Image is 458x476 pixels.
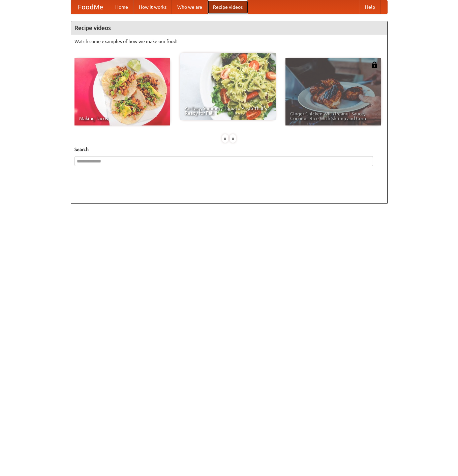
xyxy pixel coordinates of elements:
p: Watch some examples of how we make our food! [74,38,384,45]
span: An Easy, Summery Tomato Pasta That's Ready for Fall [185,106,271,115]
h5: Search [74,146,384,153]
div: « [222,134,228,143]
div: » [230,134,236,143]
a: How it works [133,0,172,14]
img: 483408.png [371,62,378,68]
a: An Easy, Summery Tomato Pasta That's Ready for Fall [180,53,276,120]
a: Recipe videos [208,0,248,14]
a: FoodMe [71,0,110,14]
a: Who we are [172,0,208,14]
a: Help [360,0,380,14]
a: Home [110,0,133,14]
a: Making Tacos [74,58,170,125]
h4: Recipe videos [71,21,387,35]
span: Making Tacos [79,116,165,121]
